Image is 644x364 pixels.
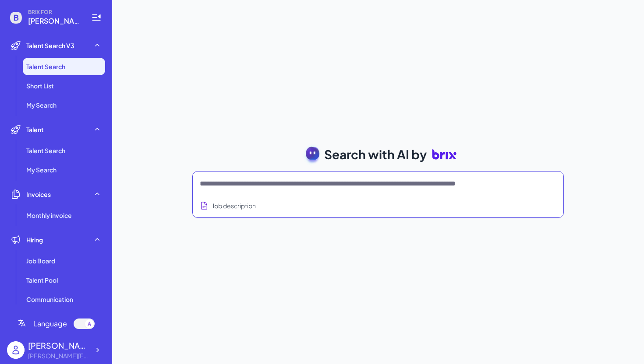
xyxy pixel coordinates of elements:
[26,101,57,109] span: My Search
[26,295,73,304] span: Communication
[26,81,54,90] span: Short List
[7,341,25,359] img: user_logo.png
[26,62,65,71] span: Talent Search
[26,125,44,134] span: Talent
[200,198,256,214] button: Search using job description
[26,41,74,50] span: Talent Search V3
[26,190,51,199] span: Invoices
[28,16,81,26] span: fiona.jjsun@gmail.com
[28,9,81,16] span: BRIX FOR
[26,165,57,174] span: My Search
[324,145,427,164] span: Search with AI by
[26,146,65,155] span: Talent Search
[28,351,89,360] div: fiona.jjsun@gmail.com
[26,235,43,244] span: Hiring
[33,318,67,329] span: Language
[26,211,72,220] span: Monthly invoice
[28,339,89,351] div: Fiona Sun
[26,256,55,265] span: Job Board
[26,276,58,284] span: Talent Pool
